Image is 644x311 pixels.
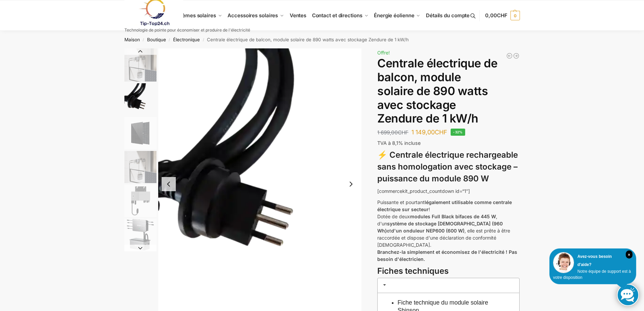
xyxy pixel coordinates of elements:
[374,12,414,19] font: Énergie éolienne
[513,52,520,59] a: Centrale électrique rechargeable avec stockage de 4 kW et 8 modules solaires de 3600 watts
[124,245,157,251] button: Diapositive suivante
[207,37,409,42] font: Centrale électrique de balcon, module solaire de 890 watts avec stockage Zendure de 1 kW/h
[169,38,170,42] font: /
[423,0,473,31] a: Détails du compte
[124,117,157,149] img: Maysun
[377,249,517,262] font: Branchez-la simplement et économisez de l'électricité ! Pas besoin d'électricien.
[287,0,309,31] a: Ventes
[112,31,532,48] nav: Fil d'Ariane
[429,206,430,212] font: !
[377,56,497,125] font: Centrale électrique de balcon, module solaire de 890 watts avec stockage Zendure de 1 kW/h
[410,214,496,219] font: modules Full Black bifaces de 445 W
[173,37,200,42] a: Électronique
[497,12,507,19] span: CHF
[628,252,630,257] font: ×
[553,269,631,280] font: Notre équipe de support est à votre disposition
[123,48,157,82] li: 1 / 6
[124,83,157,115] img: Câble de connexion - 3 mètres_Prise suisse
[377,129,398,136] font: 1 699,00
[143,38,144,42] font: /
[123,82,157,116] li: 2 / 6
[312,12,362,19] font: Contact et directions
[225,0,287,31] a: Accessoires solaires
[387,228,391,234] font: et
[377,140,421,146] font: TVA à 8,1% incluse
[391,228,464,234] font: d'un onduleur NEP600 (600 W)
[377,214,497,226] font: , d'un
[377,228,510,248] font: , elle est prête à être raccordée et dispose d'une déclaration de conformité [DEMOGRAPHIC_DATA].
[123,150,157,184] li: 4 / 6
[626,250,633,259] i: Fermer
[124,219,157,251] img: Zendure Solaflow
[124,48,157,55] button: Diapositive précédente
[124,185,157,217] img: micro-onduleur nep 600 W
[398,129,408,136] font: CHF
[377,188,470,194] font: [commercekit_product_countdown id=“1″]
[228,12,278,19] font: Accessoires solaires
[123,218,157,251] li: 6 / 6
[435,129,447,136] font: CHF
[377,266,449,276] font: Fiches techniques
[411,129,435,136] font: 1 149,00
[377,221,503,234] font: système de stockage [DEMOGRAPHIC_DATA] (960 Wh)
[124,48,157,82] img: Stockage par batterie à flux solaire Zendure pour centrales électriques de balcon
[371,0,423,31] a: Énergie éolienne
[485,12,507,19] span: 0,00
[485,5,520,26] a: 0,00CHF 0
[203,38,204,42] font: /
[506,52,513,59] a: Centrale électrique de balcon, module solaire de 890 watts avec stockage Zendure de 2 kW/h
[426,12,470,19] font: Détails du compte
[124,37,140,42] a: Maison
[123,184,157,218] li: 5 / 6
[124,27,250,32] font: Technologie de pointe pour économiser et produire de l'électricité
[377,50,390,55] font: Offre!
[290,12,306,19] font: Ventes
[453,130,463,134] font: -32%
[123,116,157,150] li: 3 / 6
[309,0,371,31] a: Contact et directions
[577,254,612,267] font: Avez-vous besoin d'aide?
[377,214,410,219] font: Dotée de deux
[124,151,157,183] img: Stockage par batterie à flux solaire Zendure pour centrales électriques de balcon
[553,252,574,273] img: Service client
[377,199,425,205] font: Puissante et pourtant
[344,177,358,191] button: Diapositive suivante
[377,199,512,212] font: légalement utilisable comme centrale électrique sur secteur
[162,177,176,191] button: Diapositive précédente
[147,37,166,42] a: Boutique
[377,150,518,183] font: ⚡ Centrale électrique rechargeable sans homologation avec stockage – puissance du module 890 W
[510,11,520,20] span: 0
